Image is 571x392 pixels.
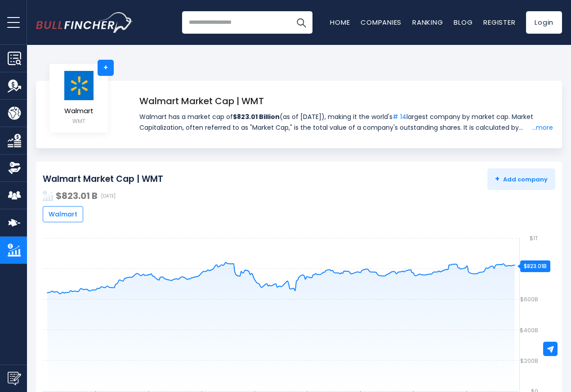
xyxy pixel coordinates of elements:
[139,94,553,108] h1: Walmart Market Cap | WMT
[520,295,538,304] text: $600B
[98,60,114,76] a: +
[36,12,133,33] img: Bullfincher logo
[495,174,500,184] strong: +
[526,11,562,34] a: Login
[361,18,401,27] a: Companies
[63,70,94,101] img: logo
[36,12,133,33] a: Go to homepage
[43,174,163,185] h2: Walmart Market Cap | WMT
[495,175,548,183] span: Add company
[520,357,538,365] text: $200B
[530,234,538,242] text: $1T
[393,112,406,121] a: # 14
[8,161,21,175] img: Ownership
[233,112,280,121] strong: $823.01 Billion
[290,11,312,34] button: Search
[454,18,473,27] a: Blog
[330,18,350,27] a: Home
[483,18,515,27] a: Register
[139,111,553,133] span: Walmart has a market cap of (as of [DATE]), making it the world's largest company by market cap. ...
[530,122,553,133] a: ...more
[412,18,443,27] a: Ranking
[63,107,94,115] span: Walmart
[62,70,95,126] a: Walmart WMT
[487,168,555,190] button: +Add company
[56,189,98,202] strong: $823.01 B
[43,190,54,201] img: addasd
[63,117,94,125] small: WMT
[101,193,116,199] span: [DATE]
[49,210,77,218] span: Walmart
[520,260,550,272] div: $823.01B
[520,326,538,335] text: $400B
